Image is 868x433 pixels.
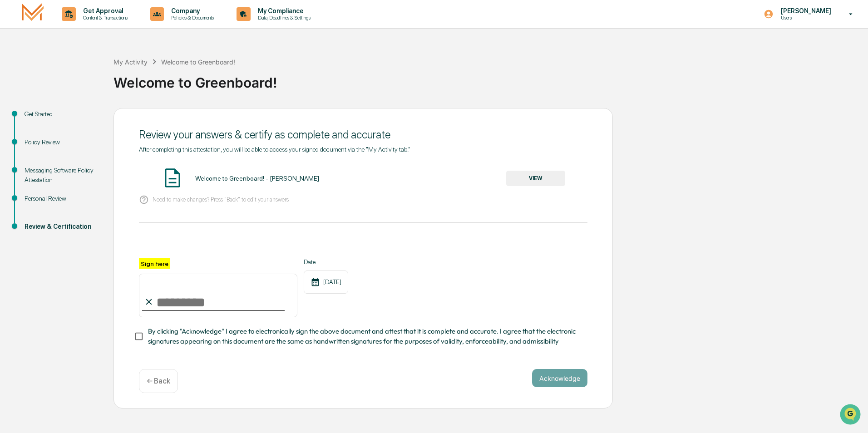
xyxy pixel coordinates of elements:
p: Content & Transactions [76,15,132,21]
div: Welcome to Greenboard! [161,58,235,66]
div: [DATE] [304,271,348,294]
label: Date [304,258,348,266]
div: 🗄️ [66,115,73,123]
button: VIEW [506,171,565,186]
div: 🔎 [9,133,16,140]
p: Policies & Documents [164,15,218,21]
div: Policy Review [25,138,99,147]
div: Welcome to Greenboard! [113,67,863,91]
div: 🖐️ [9,115,16,123]
div: Personal Review [25,194,99,203]
a: Powered byPylon [64,153,110,161]
span: By clicking "Acknowledge" I agree to electronically sign the above document and attest that it is... [148,326,580,347]
p: Data, Deadlines & Settings [251,15,315,21]
div: Get Started [25,109,99,119]
a: 🗄️Attestations [62,111,116,127]
p: Company [164,7,218,15]
a: 🖐️Preclearance [5,111,62,127]
p: Get Approval [76,7,132,15]
img: Document Icon [161,167,184,189]
a: 🔎Data Lookup [5,128,61,144]
button: Start new chat [154,72,165,83]
span: Attestations [75,114,113,123]
div: Messaging Software Policy Attestation [25,166,99,185]
span: Preclearance [18,114,59,123]
div: Welcome to Greenboard! - [PERSON_NAME] [195,175,319,182]
span: After completing this attestation, you will be able to access your signed document via the "My Ac... [139,146,410,153]
p: How can we help? [9,19,165,34]
div: My Activity [113,58,148,66]
p: My Compliance [251,7,315,15]
div: Review your answers & certify as complete and accurate [139,128,587,141]
label: Sign here [139,258,170,269]
span: Pylon [90,154,110,161]
span: Data Lookup [18,132,57,141]
button: Acknowledge [532,369,587,387]
div: We're available if you need us! [31,79,115,86]
p: [PERSON_NAME] [774,7,836,15]
p: Need to make changes? Press "Back" to edit your answers [153,196,289,203]
p: ← Back [147,377,170,385]
img: logo [22,3,44,25]
img: 1746055101610-c473b297-6a78-478c-a979-82029cc54cd1 [9,69,25,86]
iframe: Open customer support [839,403,863,428]
p: Users [774,15,836,21]
div: Review & Certification [25,222,99,231]
div: Start new chat [31,69,149,79]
